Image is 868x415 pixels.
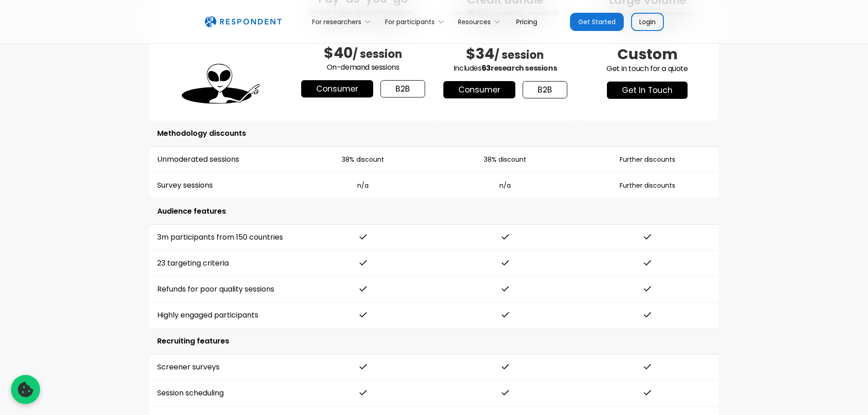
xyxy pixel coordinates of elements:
p: Includes [442,63,569,74]
span: 63 [482,63,491,73]
a: Login [631,13,664,31]
td: 38% discount [434,147,576,173]
td: Session scheduling [150,380,292,406]
td: 38% discount [292,147,434,173]
td: Unmoderated sessions [150,147,292,173]
p: On-demand sessions [299,62,427,73]
td: Audience features [150,199,719,225]
a: b2b [523,81,567,98]
td: Methodology discounts [150,121,719,147]
span: research sessions [491,63,557,73]
div: Resources [458,17,491,26]
td: Screener surveys [150,354,292,380]
span: $40 [324,42,353,63]
div: For researchers [307,11,380,32]
a: Get Started [570,13,624,31]
td: n/a [434,173,576,199]
td: n/a [292,173,434,199]
a: get in touch [607,82,688,99]
a: Consumer [443,81,515,98]
div: For participants [385,17,435,26]
a: home [205,16,282,28]
span: $34 [466,43,494,64]
a: Consumer [301,80,373,97]
td: Highly engaged participants [150,302,292,328]
td: 3m participants from 150 countries [150,225,292,251]
td: 23 targeting criteria [150,251,292,277]
img: Untitled UI logotext [205,16,282,28]
a: b2b [380,80,425,97]
span: / session [494,47,544,62]
td: Further discounts [576,173,719,199]
td: Recruiting features [150,328,719,354]
span: / session [353,46,402,61]
p: Get in touch for a quote [584,63,711,74]
td: Refunds for poor quality sessions [150,277,292,302]
div: For researchers [312,17,361,26]
a: Pricing [509,11,544,32]
td: Further discounts [576,147,719,173]
td: Survey sessions [150,173,292,199]
span: Custom [617,44,678,64]
div: For participants [380,11,452,32]
div: Resources [453,11,509,32]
